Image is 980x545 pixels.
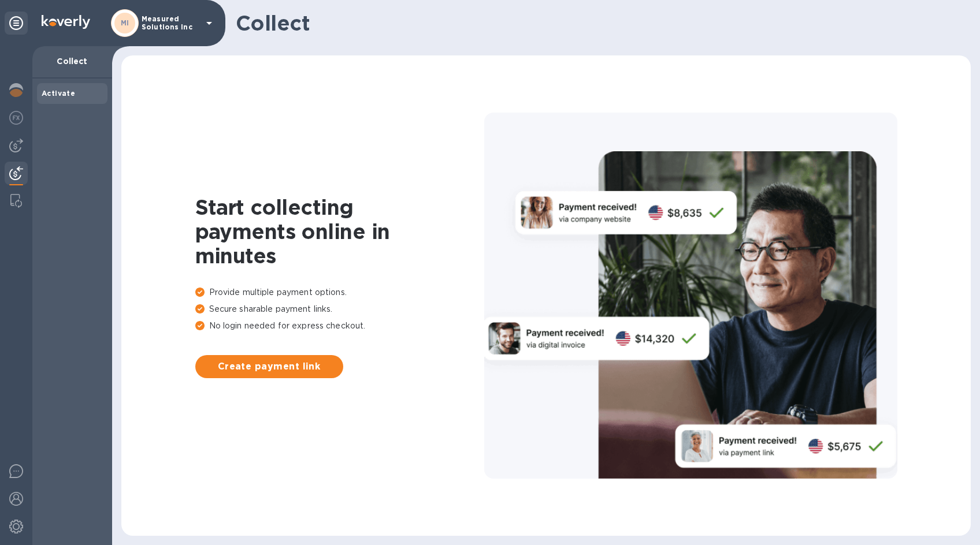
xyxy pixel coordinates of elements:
img: Logo [42,15,90,29]
h1: Collect [236,11,962,35]
img: Foreign exchange [9,111,23,125]
p: No login needed for express checkout. [195,320,484,332]
button: Create payment link [195,355,343,378]
p: Measured Solutions Inc [142,15,199,31]
p: Collect [42,55,103,67]
b: Activate [42,89,75,98]
div: Unpin categories [5,12,28,35]
p: Provide multiple payment options. [195,286,484,298]
span: Create payment link [205,360,334,374]
b: MI [121,18,129,27]
h1: Start collecting payments online in minutes [195,195,484,268]
p: Secure sharable payment links. [195,303,484,315]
